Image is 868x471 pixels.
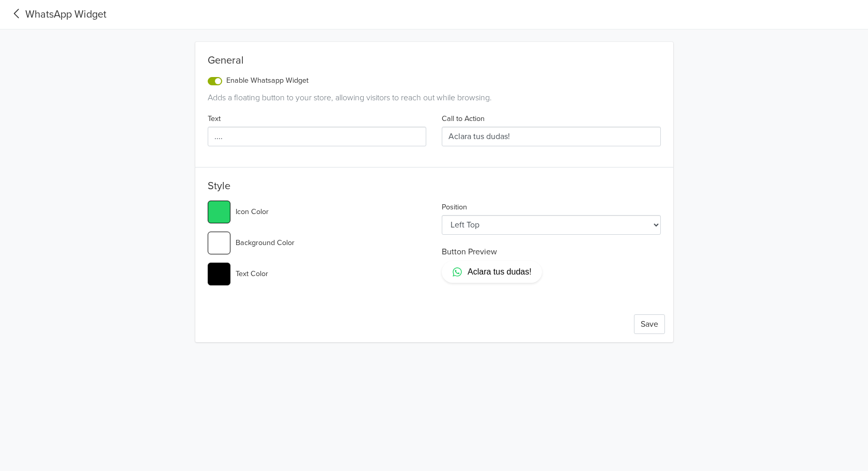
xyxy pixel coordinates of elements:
[442,202,467,213] label: Position
[236,268,268,280] label: Text Color
[442,247,661,257] h6: Button Preview
[208,92,661,104] div: Adds a floating button to your store, allowing visitors to reach out while browsing.
[208,54,661,71] div: General
[634,314,665,334] button: Save
[208,113,221,125] label: Text
[208,180,661,196] h5: Style
[442,113,485,125] label: Call to Action
[442,261,542,283] a: Aclara tus dudas!
[236,237,295,249] label: Background Color
[468,266,532,278] span: Aclara tus dudas!
[226,75,308,86] label: Enable Whatsapp Widget
[236,206,269,218] label: Icon Color
[8,7,106,22] a: WhatsApp Widget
